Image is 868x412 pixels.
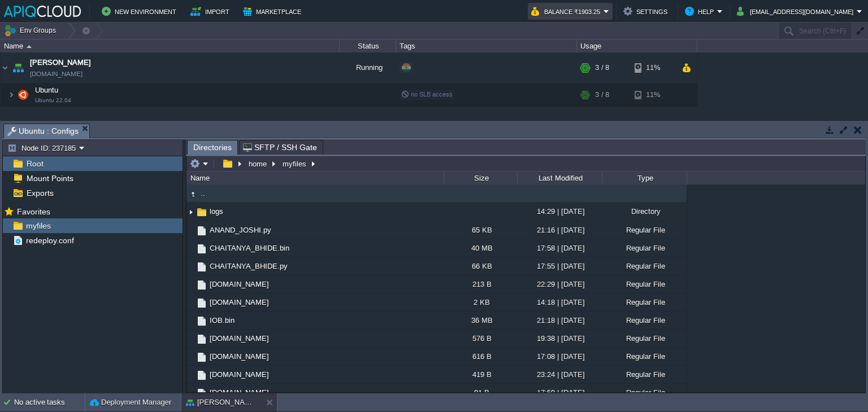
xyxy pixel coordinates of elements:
div: Running [340,52,396,83]
div: 11% [635,84,671,106]
div: 22:29 | [DATE] [517,275,602,293]
div: 616 B [444,348,517,365]
a: [PERSON_NAME] [30,57,91,68]
img: AMDAwAAAACH5BAEAAAAALAAAAAABAAEAAAICRAEAOw== [196,297,208,309]
span: SFTP / SSH Gate [243,141,317,154]
a: logs [208,207,225,216]
div: Regular File [602,366,687,383]
a: Favorites [15,207,52,216]
div: 576 B [444,330,517,347]
span: redeploy.conf [24,235,76,246]
div: 17:59 | [DATE] [517,384,602,401]
img: AMDAwAAAACH5BAEAAAAALAAAAAABAAEAAAICRAEAOw== [186,348,196,365]
a: [DOMAIN_NAME] [30,68,83,80]
img: APIQCloud [4,6,81,17]
div: Regular File [602,312,687,329]
div: Regular File [602,239,687,257]
img: AMDAwAAAACH5BAEAAAAALAAAAAABAAEAAAICRAEAOw== [8,84,15,106]
div: Type [603,172,687,185]
a: [DOMAIN_NAME] [208,334,271,343]
img: AMDAwAAAACH5BAEAAAAALAAAAAABAAEAAAICRAEAOw== [196,351,208,363]
img: AMDAwAAAACH5BAEAAAAALAAAAAABAAEAAAICRAEAOw== [1,52,10,83]
div: Regular File [602,330,687,347]
div: 14:18 | [DATE] [517,293,602,311]
button: Env Groups [4,23,60,38]
span: ANAND_JOSHI.py [208,225,273,235]
div: Regular File [602,257,687,275]
div: Regular File [602,275,687,293]
img: AMDAwAAAACH5BAEAAAAALAAAAAABAAEAAAICRAEAOw== [186,275,196,293]
img: AMDAwAAAACH5BAEAAAAALAAAAAABAAEAAAICRAEAOw== [186,330,196,347]
a: [DOMAIN_NAME] [208,370,271,379]
img: AMDAwAAAACH5BAEAAAAALAAAAAABAAEAAAICRAEAOw== [196,279,208,291]
div: Tags [397,40,576,52]
button: Marketplace [243,5,305,18]
div: 11% [635,52,671,83]
div: Regular File [602,293,687,311]
img: AMDAwAAAACH5BAEAAAAALAAAAAABAAEAAAICRAEAOw== [186,366,196,383]
div: 17:58 | [DATE] [517,239,602,257]
div: 3 / 8 [595,52,609,83]
img: AMDAwAAAACH5BAEAAAAALAAAAAABAAEAAAICRAEAOw== [10,52,26,83]
span: Favorites [15,207,52,217]
button: Deployment Manager [90,397,171,408]
a: [DOMAIN_NAME] [208,297,271,307]
button: Node ID: 237185 [7,143,79,153]
span: Ubuntu : Configs [7,124,79,138]
a: Root [24,159,45,169]
button: home [247,159,270,169]
div: 23:24 | [DATE] [517,366,602,383]
img: AMDAwAAAACH5BAEAAAAALAAAAAABAAEAAAICRAEAOw== [186,312,196,329]
a: Exports [24,188,55,198]
div: 2 KB [444,293,517,311]
img: AMDAwAAAACH5BAEAAAAALAAAAAABAAEAAAICRAEAOw== [186,293,196,311]
a: [DOMAIN_NAME] [208,352,271,361]
img: AMDAwAAAACH5BAEAAAAALAAAAAABAAEAAAICRAEAOw== [196,315,208,327]
div: Status [340,40,396,52]
div: Name [188,172,444,185]
div: 66 KB [444,257,517,275]
div: Regular File [602,384,687,401]
div: 17:55 | [DATE] [517,257,602,275]
button: [PERSON_NAME] [186,397,257,408]
img: AMDAwAAAACH5BAEAAAAALAAAAAABAAEAAAICRAEAOw== [196,261,208,273]
div: Directory [602,203,687,220]
div: Last Modified [518,172,602,185]
a: UbuntuUbuntu 22.04 [34,86,60,94]
div: Regular File [602,348,687,365]
img: AMDAwAAAACH5BAEAAAAALAAAAAABAAEAAAICRAEAOw== [196,225,208,237]
div: 36 MB [444,312,517,329]
img: AMDAwAAAACH5BAEAAAAALAAAAAABAAEAAAICRAEAOw== [186,221,196,239]
div: 21:18 | [DATE] [517,312,602,329]
a: Mount Points [24,173,75,183]
a: CHAITANYA_BHIDE.bin [208,243,291,253]
img: AMDAwAAAACH5BAEAAAAALAAAAAABAAEAAAICRAEAOw== [27,45,32,48]
a: [DOMAIN_NAME] [208,279,271,289]
div: 213 B [444,275,517,293]
a: .. [199,189,207,198]
a: CHAITANYA_BHIDE.py [208,261,289,271]
button: Help [685,5,717,18]
button: myfiles [281,159,309,169]
input: Click to enter the path [186,156,865,172]
button: Settings [623,5,671,18]
a: IOB.bin [208,315,236,325]
span: myfiles [24,221,53,231]
img: AMDAwAAAACH5BAEAAAAALAAAAAABAAEAAAICRAEAOw== [196,206,208,218]
div: Usage [578,40,697,52]
div: Size [445,172,517,185]
button: New Environment [102,5,180,18]
img: AMDAwAAAACH5BAEAAAAALAAAAAABAAEAAAICRAEAOw== [15,84,31,106]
